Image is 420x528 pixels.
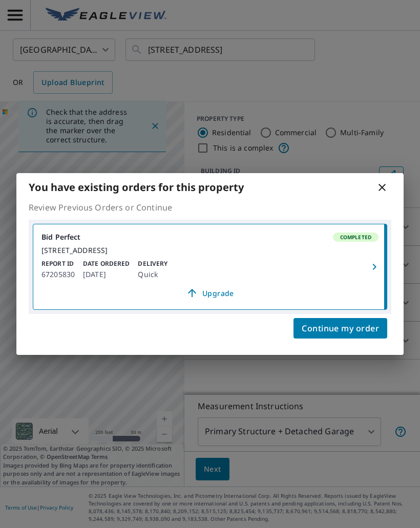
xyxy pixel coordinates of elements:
div: Bid Perfect [41,233,379,242]
p: 67205830 [41,268,75,281]
div: [STREET_ADDRESS] [41,246,379,255]
b: You have existing orders for this property [29,180,244,194]
span: Upgrade [48,287,372,299]
span: Continue my order [302,321,379,335]
p: Quick [138,268,167,281]
p: Review Previous Orders or Continue [29,201,391,214]
a: Upgrade [41,285,379,301]
p: Delivery [138,259,167,268]
a: Bid PerfectCompleted[STREET_ADDRESS]Report ID67205830Date Ordered[DATE]DeliveryQuickUpgrade [33,224,387,309]
span: Completed [334,234,377,241]
p: [DATE] [83,268,130,281]
p: Date Ordered [83,259,130,268]
p: Report ID [41,259,75,268]
button: Continue my order [293,318,387,339]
